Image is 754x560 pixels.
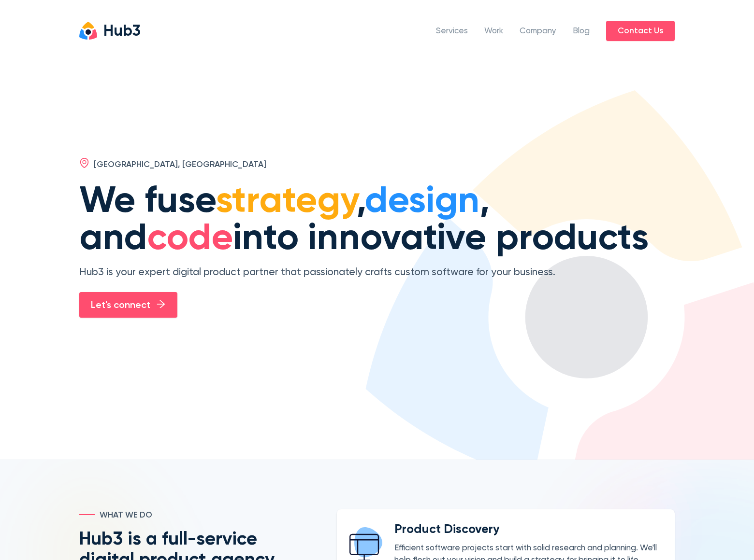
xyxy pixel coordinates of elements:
[484,25,503,38] a: Work
[147,221,233,257] span: code
[216,183,356,220] span: strategy
[365,183,479,220] span: design
[436,25,468,38] a: Services
[156,299,166,309] span: arrow-right
[394,521,662,538] h4: Product Discovery
[79,183,675,257] h1: We fuse , , and into innovative products
[103,24,141,40] div: Hub3
[79,292,177,318] a: Let's connectarrow-right
[79,22,141,40] a: Hub3
[100,509,152,522] span: What We Do
[91,298,150,313] span: Let's connect
[618,25,663,38] span: Contact Us
[573,25,590,38] a: Blog
[79,266,605,280] div: Hub3 is your expert digital product partner that passionately crafts custom software for your bus...
[79,158,89,168] span: environment
[94,161,266,169] span: [GEOGRAPHIC_DATA], [GEOGRAPHIC_DATA]
[520,25,556,38] a: Company
[606,21,675,41] a: Contact Us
